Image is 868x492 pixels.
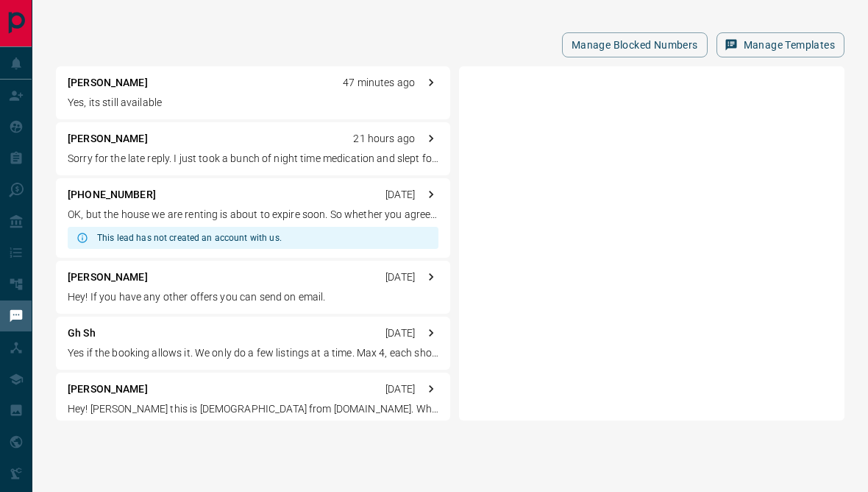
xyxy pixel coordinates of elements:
p: OK, but the house we are renting is about to expire soon. So whether you agree or not, please let... [68,207,438,222]
div: This lead has not created an account with us. [97,227,282,249]
p: [PERSON_NAME] [68,382,148,397]
p: [DATE] [385,382,415,397]
p: Gh Sh [68,326,96,341]
button: Manage Templates [716,32,844,57]
p: Yes, its still available [68,95,438,110]
p: [PHONE_NUMBER] [68,187,156,203]
p: [DATE] [385,270,415,285]
button: Manage Blocked Numbers [562,32,708,57]
p: Yes if the booking allows it. We only do a few listings at a time. Max 4, each showing takes abou... [68,345,438,361]
p: [PERSON_NAME] [68,270,148,285]
p: Hey! If you have any other offers you can send on email. [68,289,438,305]
p: 47 minutes ago [343,75,415,91]
p: [DATE] [385,187,415,203]
p: 21 hours ago [353,131,415,147]
p: [PERSON_NAME] [68,75,148,91]
p: [DATE] [385,326,415,341]
p: Sorry for the late reply. I just took a bunch of night time medication and slept for 2 day/“s for... [68,151,438,166]
p: [PERSON_NAME] [68,131,148,147]
p: Hey! [PERSON_NAME] this is [DEMOGRAPHIC_DATA] from [DOMAIN_NAME]. When are you looking to move in... [68,401,438,417]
